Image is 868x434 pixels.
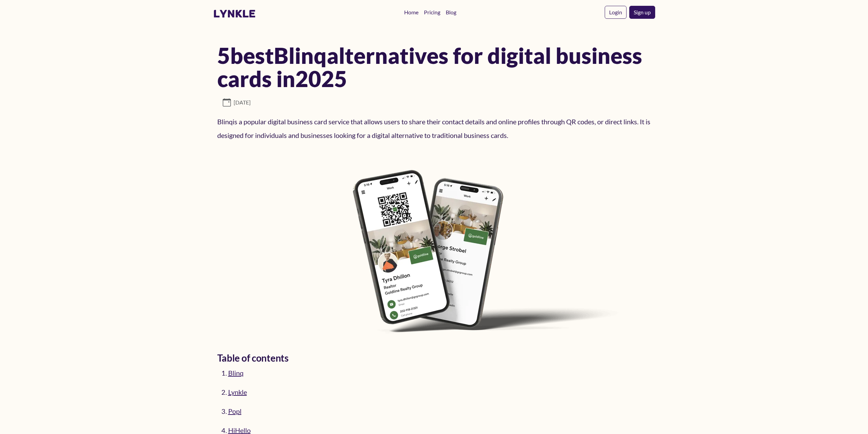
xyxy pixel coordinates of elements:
a: Blinq [228,369,244,377]
a: Popl [228,407,241,415]
img: Blinq [250,148,618,333]
h1: 5 best Blinq alternatives for digital business cards in 2025 [217,44,651,90]
span: [DATE] [223,98,251,107]
a: Home [401,5,421,19]
a: Login [605,6,627,19]
a: lynkle [213,7,256,20]
a: Lynkle [228,388,247,396]
a: Sign up [629,6,655,19]
a: Pricing [421,5,443,19]
h2: Table of contents [217,352,651,363]
p: Blinq is a popular digital business card service that allows users to share their contact details... [217,115,651,142]
a: Blog [443,5,459,19]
